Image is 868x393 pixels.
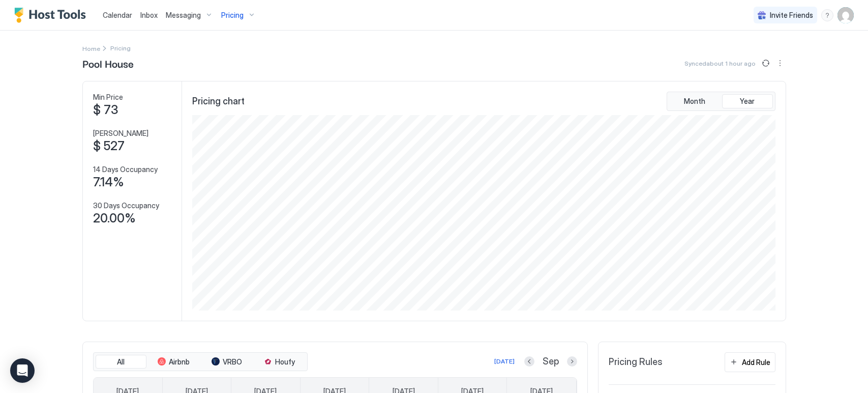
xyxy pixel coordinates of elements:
span: Messaging [166,11,201,20]
button: Year [722,94,773,108]
button: Houfy [254,355,305,369]
span: All [117,357,125,367]
span: [PERSON_NAME] [93,129,148,138]
a: Host Tools Logo [14,8,91,23]
span: Calendar [103,11,132,19]
div: Breadcrumb [82,43,100,53]
button: Add Rule [725,352,775,372]
div: [DATE] [494,357,515,366]
span: Pricing Rules [609,356,663,368]
span: Home [82,45,100,52]
span: Houfy [275,357,295,367]
span: Pricing chart [192,96,245,107]
div: tab-group [667,92,775,111]
span: VRBO [223,357,242,367]
a: Calendar [103,10,132,20]
button: Airbnb [148,355,199,369]
a: Home [82,43,100,53]
span: Synced about 1 hour ago [684,60,756,67]
a: Inbox [140,10,158,20]
button: All [96,355,146,369]
button: Previous month [524,356,534,367]
span: Breadcrumb [110,44,131,52]
span: 30 Days Occupancy [93,201,159,210]
div: Add Rule [742,357,770,368]
span: $ 527 [93,138,125,154]
span: Min Price [93,93,123,102]
span: Airbnb [169,357,190,367]
div: menu [821,9,833,21]
span: Inbox [140,11,158,19]
button: [DATE] [493,355,516,368]
div: User profile [837,7,854,23]
div: menu [774,57,786,69]
span: 14 Days Occupancy [93,165,158,174]
span: $ 73 [93,102,118,118]
button: Sync prices [760,57,772,69]
span: Month [684,97,705,106]
div: Open Intercom Messenger [10,358,35,383]
span: 7.14% [93,175,124,190]
span: Sep [543,356,559,368]
span: Pricing [221,11,244,20]
button: More options [774,57,786,69]
button: Next month [567,356,577,367]
span: Invite Friends [770,11,813,20]
span: 20.00% [93,211,136,226]
span: Pool House [82,55,134,71]
button: Month [669,94,720,108]
button: VRBO [201,355,252,369]
div: tab-group [93,352,308,372]
span: Year [740,97,755,106]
